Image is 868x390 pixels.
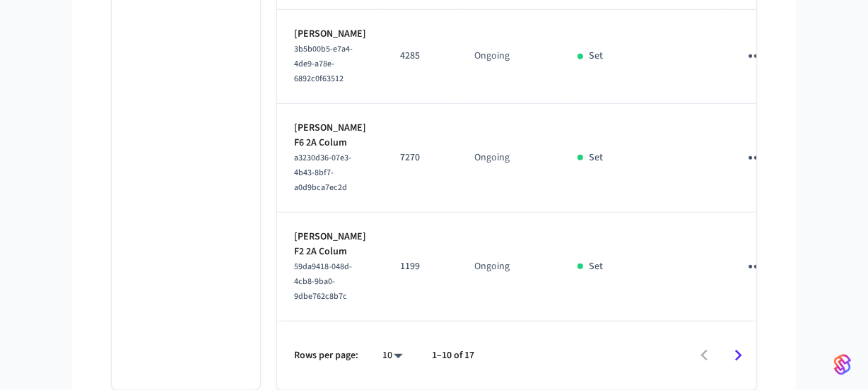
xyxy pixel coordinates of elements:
[722,339,755,372] button: Go to next page
[294,27,366,42] p: [PERSON_NAME]
[294,152,351,194] span: a3230d36-07e3-4b43-8bf7-a0d9bca7ec2d
[294,261,352,302] span: 59da9418-048d-4cb8-9ba0-9dbe762c8b7c
[457,213,561,321] td: Ongoing
[294,230,366,259] p: [PERSON_NAME] F2 2A Colum
[375,345,409,366] div: 10
[294,43,353,85] span: 3b5b00b5-e7a4-4de9-a78e-6892c0f63512
[589,49,603,64] p: Set
[400,150,440,165] p: 7270
[294,348,358,363] p: Rows per page:
[589,259,603,274] p: Set
[589,150,603,165] p: Set
[457,104,561,213] td: Ongoing
[432,348,474,363] p: 1–10 of 17
[400,49,440,64] p: 4285
[834,353,851,376] img: SeamLogoGradient.69752ec5.svg
[294,121,366,150] p: [PERSON_NAME] F6 2A Colum
[457,10,561,104] td: Ongoing
[400,259,440,274] p: 1199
